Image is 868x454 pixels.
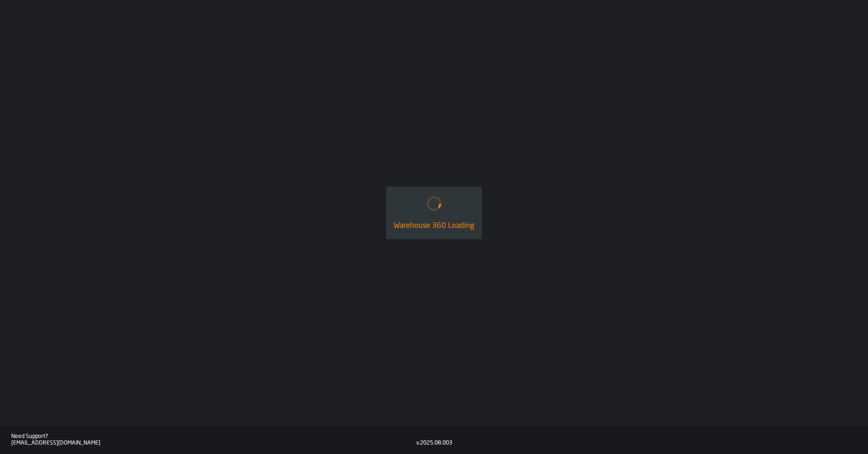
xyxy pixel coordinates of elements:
div: Need Support? [11,433,416,440]
div: [EMAIL_ADDRESS][DOMAIN_NAME] [11,440,416,446]
div: 2025.08.003 [420,440,452,446]
div: Warehouse 360 Loading [394,220,474,232]
a: Need Support?[EMAIL_ADDRESS][DOMAIN_NAME] [11,433,416,446]
div: v. [416,440,420,446]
